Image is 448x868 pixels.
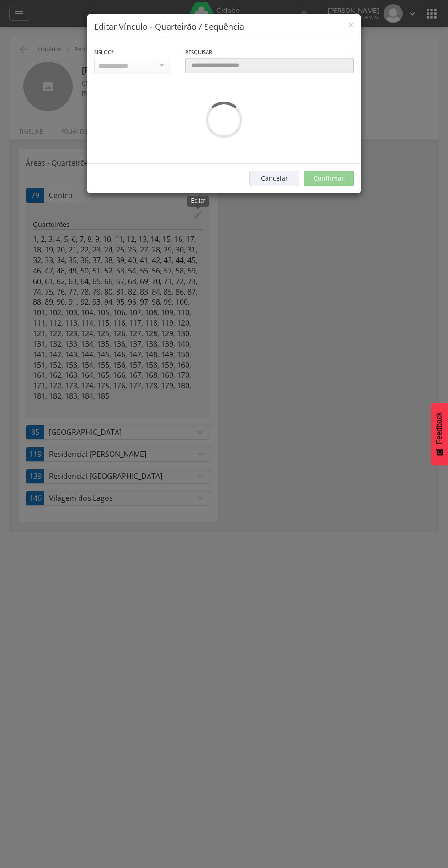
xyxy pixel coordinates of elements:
[304,171,354,186] button: Confirmar
[94,48,111,55] span: Sisloc
[348,20,354,30] button: Close
[94,21,354,33] h4: Editar Vínculo - Quarteirão / Sequência
[185,48,212,55] span: Pesquisar
[435,412,443,444] span: Feedback
[187,196,209,206] div: Editar
[431,403,448,465] button: Feedback - Mostrar pesquisa
[348,18,354,31] span: ×
[249,171,299,186] button: Cancelar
